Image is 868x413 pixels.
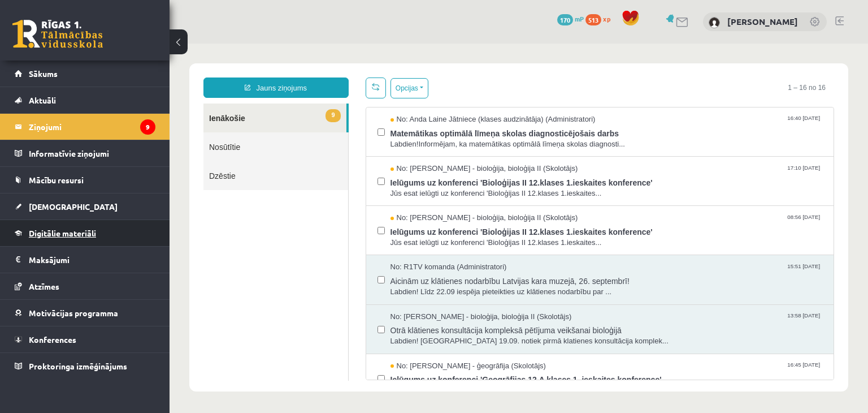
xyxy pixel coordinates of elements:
legend: Informatīvie ziņojumi [29,140,155,166]
a: Motivācijas programma [15,300,155,326]
span: 17:10 [DATE] [615,120,653,128]
span: mP [575,14,584,23]
span: Labdien! [GEOGRAPHIC_DATA] 19.09. notiek pirmā klatienes konsultācija komplek... [221,292,653,303]
legend: Maksājumi [29,247,155,273]
a: Dzēstie [34,118,179,147]
span: 513 [585,14,601,25]
span: No: [PERSON_NAME] - bioloģija, bioloģija II (Skolotājs) [221,169,409,180]
i: 9 [140,119,155,135]
span: No: Anda Laine Jātniece (klases audzinātāja) (Administratori) [221,71,426,81]
span: 170 [557,14,573,25]
a: Nosūtītie [34,89,179,118]
span: No: [PERSON_NAME] - bioloģija, bioloģija II (Skolotājs) [221,268,402,279]
a: No: [PERSON_NAME] - bioloģija, bioloģija II (Skolotājs) 08:56 [DATE] Ielūgums uz konferenci 'Biol... [221,169,653,204]
span: Aicinām uz klātienes nodarbību Latvijas kara muzejā, 26. septembrī! [221,229,653,243]
a: Jauns ziņojums [34,34,179,54]
a: Mācību resursi [15,167,155,193]
span: 1 – 16 no 16 [610,34,665,54]
span: No: [PERSON_NAME] - ģeogrāfija (Skolotājs) [221,317,376,328]
a: Maksājumi [15,247,155,273]
span: Otrā klātienes konsultācija kompleksā pētījuma veikšanai bioloģijā [221,278,653,292]
span: Proktoringa izmēģinājums [29,361,127,371]
span: 16:40 [DATE] [615,71,653,79]
span: 13:58 [DATE] [615,268,653,277]
a: Rīgas 1. Tālmācības vidusskola [12,20,103,48]
span: Atzīmes [29,281,59,291]
a: [PERSON_NAME] [727,16,798,27]
span: No: [PERSON_NAME] - bioloģija, bioloģija II (Skolotājs) [221,120,409,131]
a: Ziņojumi9 [15,114,155,140]
span: Motivācijas programma [29,308,118,318]
span: Konferences [29,334,76,345]
a: Konferences [15,326,155,352]
span: Ielūgums uz konferenci 'Ģeogrāfijas 12.A klases 1. ieskaites konference' [221,328,653,342]
span: Sākums [29,68,58,79]
span: Labdien! Līdz 22.09 iespēja pieteikties uz klātienes nodarbību par ... [221,243,653,254]
span: Digitālie materiāli [29,228,96,238]
a: No: [PERSON_NAME] - bioloģija, bioloģija II (Skolotājs) 13:58 [DATE] Otrā klātienes konsultācija ... [221,268,653,303]
a: 513 xp [585,14,616,23]
a: Informatīvie ziņojumi [15,140,155,166]
a: No: [PERSON_NAME] - bioloģija, bioloģija II (Skolotājs) 17:10 [DATE] Ielūgums uz konferenci 'Biol... [221,120,653,155]
span: 08:56 [DATE] [615,169,653,178]
span: xp [603,14,610,23]
a: Aktuāli [15,87,155,113]
span: 15:51 [DATE] [615,218,653,227]
span: Labdien!Informējam, ka matemātikas optimālā līmeņa skolas diagnosti... [221,96,653,106]
span: No: R1TV komanda (Administratori) [221,218,337,229]
button: Opcijas [221,35,259,55]
a: Digitālie materiāli [15,220,155,246]
span: Jūs esat ielūgti uz konferenci 'Bioloģijas II 12.klases 1.ieskaites... [221,194,653,205]
span: Ielūgums uz konferenci 'Bioloģijas II 12.klases 1.ieskaites konference' [221,131,653,145]
span: [DEMOGRAPHIC_DATA] [29,201,118,212]
span: 16:45 [DATE] [615,317,653,326]
a: No: [PERSON_NAME] - ģeogrāfija (Skolotājs) 16:45 [DATE] Ielūgums uz konferenci 'Ģeogrāfijas 12.A ... [221,317,653,352]
a: Proktoringa izmēģinājums [15,353,155,379]
a: Atzīmes [15,273,155,299]
a: [DEMOGRAPHIC_DATA] [15,193,155,220]
img: Roberts Stāmurs [709,17,720,28]
span: 9 [156,66,171,79]
a: No: Anda Laine Jātniece (klases audzinātāja) (Administratori) 16:40 [DATE] Matemātikas optimālā l... [221,71,653,106]
span: Ielūgums uz konferenci 'Bioloģijas II 12.klases 1.ieskaites konference' [221,180,653,194]
span: Mācību resursi [29,175,84,185]
legend: Ziņojumi [29,114,155,140]
span: Matemātikas optimālā līmeņa skolas diagnosticējošais darbs [221,81,653,96]
span: Aktuāli [29,95,56,105]
a: Sākums [15,61,155,87]
a: 9Ienākošie [34,60,177,89]
a: 170 mP [557,14,584,23]
span: Jūs esat ielūgti uz konferenci 'Bioloģijas II 12.klases 1.ieskaites... [221,145,653,156]
a: No: R1TV komanda (Administratori) 15:51 [DATE] Aicinām uz klātienes nodarbību Latvijas kara muzej... [221,218,653,253]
